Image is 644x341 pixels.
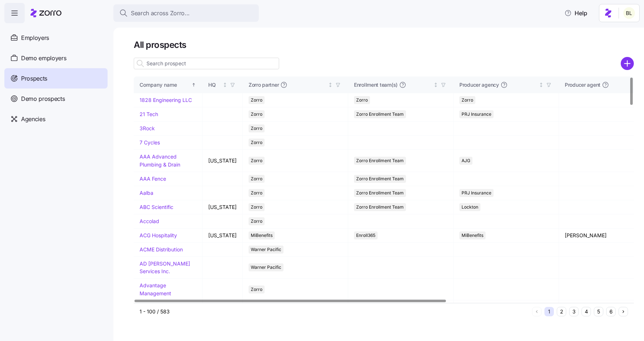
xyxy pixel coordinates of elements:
[433,82,438,87] div: Not sorted
[4,109,108,129] a: Agencies
[131,9,190,18] span: Search across Zorro...
[251,285,262,293] span: Zorro
[140,111,158,117] a: 21 Tech
[544,307,554,316] button: 1
[356,110,404,118] span: Zorro Enrollment Team
[140,218,159,224] a: Accolad
[594,307,603,316] button: 5
[251,110,262,118] span: Zorro
[134,58,279,69] input: Search prospect
[249,81,279,89] span: Zorro partner
[140,125,155,131] a: 3Rock
[328,82,333,87] div: Not sorted
[21,115,45,124] span: Agencies
[140,190,153,196] a: Aalba
[4,48,108,68] a: Demo employers
[202,229,243,243] td: [US_STATE]
[459,81,499,89] span: Producer agency
[251,175,262,183] span: Zorro
[356,96,368,104] span: Zorro
[140,204,173,210] a: ABC Scientific
[140,308,529,315] div: 1 - 100 / 583
[222,82,228,87] div: Not sorted
[134,77,202,93] th: Company nameSorted ascending
[356,175,404,183] span: Zorro Enrollment Team
[140,81,190,89] div: Company name
[4,28,108,48] a: Employers
[202,77,243,93] th: HQNot sorted
[251,189,262,197] span: Zorro
[251,263,281,271] span: Warner Pacific
[140,97,192,103] a: 1828 Engineering LLC
[462,110,491,118] span: PRJ Insurance
[462,96,473,104] span: Zorro
[113,4,259,22] button: Search across Zorro...
[191,82,196,87] div: Sorted ascending
[354,81,398,89] span: Enrollment team(s)
[21,74,47,83] span: Prospects
[462,189,491,197] span: PRJ Insurance
[356,189,404,197] span: Zorro Enrollment Team
[606,307,616,316] button: 6
[251,124,262,132] span: Zorro
[202,150,243,172] td: [US_STATE]
[21,94,65,103] span: Demo prospects
[140,260,190,275] a: AD [PERSON_NAME] Services Inc.
[454,77,559,93] th: Producer agencyNot sorted
[251,157,262,165] span: Zorro
[581,307,591,316] button: 4
[569,307,579,316] button: 3
[462,157,470,165] span: AJG
[243,77,348,93] th: Zorro partnerNot sorted
[251,246,281,254] span: Warner Pacific
[134,39,634,50] h1: All prospects
[21,33,49,42] span: Employers
[251,139,262,147] span: Zorro
[532,307,542,316] button: Previous page
[623,7,635,19] img: 2fabda6663eee7a9d0b710c60bc473af
[356,231,375,239] span: Enroll365
[251,217,262,225] span: Zorro
[539,82,544,87] div: Not sorted
[21,54,67,63] span: Demo employers
[462,231,483,239] span: MiBenefits
[140,139,160,145] a: 7 Cycles
[202,200,243,214] td: [US_STATE]
[462,203,478,211] span: Lockton
[557,307,566,316] button: 2
[140,176,166,182] a: AAA Fence
[208,81,221,89] div: HQ
[140,246,183,252] a: ACME Distribution
[140,232,177,238] a: ACG Hospitality
[348,77,454,93] th: Enrollment team(s)Not sorted
[356,203,404,211] span: Zorro Enrollment Team
[564,9,587,17] span: Help
[621,57,634,70] svg: add icon
[4,68,108,89] a: Prospects
[140,282,171,296] a: Advantage Management
[619,307,628,316] button: Next page
[251,231,273,239] span: MiBenefits
[140,153,180,168] a: AAA Advanced Plumbing & Drain
[356,157,404,165] span: Zorro Enrollment Team
[251,203,262,211] span: Zorro
[251,96,262,104] span: Zorro
[4,89,108,109] a: Demo prospects
[565,81,600,89] span: Producer agent
[559,6,593,20] button: Help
